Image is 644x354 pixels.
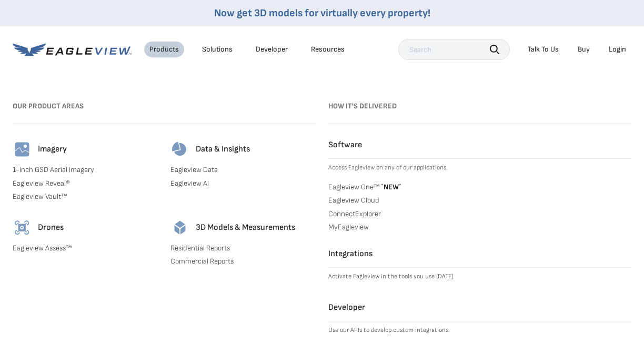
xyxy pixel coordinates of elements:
[328,249,631,259] h4: Integrations
[170,179,316,188] a: Eagleview AI
[196,222,295,233] h4: 3D Models & Measurements
[328,140,631,150] h4: Software
[328,163,631,173] p: Access Eagleview on any of our applications.
[379,183,401,191] span: NEW
[170,218,189,237] img: 3d-models-icon.svg
[13,179,158,188] a: Eagleview Reveal®
[328,98,631,115] h3: How it's Delivered
[398,39,510,60] input: Search
[328,272,631,281] p: Activate Eagleview in the tools you use [DATE].
[170,244,316,253] a: Residential Reports
[609,45,626,54] div: Login
[13,98,316,115] h3: Our Product Areas
[170,257,316,266] a: Commercial Reports
[528,45,559,54] div: Talk To Us
[328,181,631,191] a: Eagleview One™ *NEW*
[311,45,345,54] div: Resources
[256,45,288,54] a: Developer
[328,302,631,313] h4: Developer
[149,45,179,54] div: Products
[328,222,631,232] a: MyEagleview
[328,209,631,219] a: ConnectExplorer
[578,45,590,54] a: Buy
[328,249,631,281] a: Integrations Activate Eagleview in the tools you use [DATE].
[13,165,158,175] a: 1-Inch GSD Aerial Imagery
[13,192,158,201] a: Eagleview Vault™
[170,165,316,175] a: Eagleview Data
[38,144,67,155] h4: Imagery
[328,326,631,335] p: Use our APIs to develop custom integrations.
[13,218,32,237] img: drones-icon.svg
[13,244,158,253] a: Eagleview Assess™
[13,140,32,159] img: imagery-icon.svg
[170,140,189,159] img: data-icon.svg
[196,144,250,155] h4: Data & Insights
[328,302,631,335] a: Developer Use our APIs to develop custom integrations.
[202,45,233,54] div: Solutions
[38,222,64,233] h4: Drones
[328,196,631,205] a: Eagleview Cloud
[214,7,430,19] a: Now get 3D models for virtually every property!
